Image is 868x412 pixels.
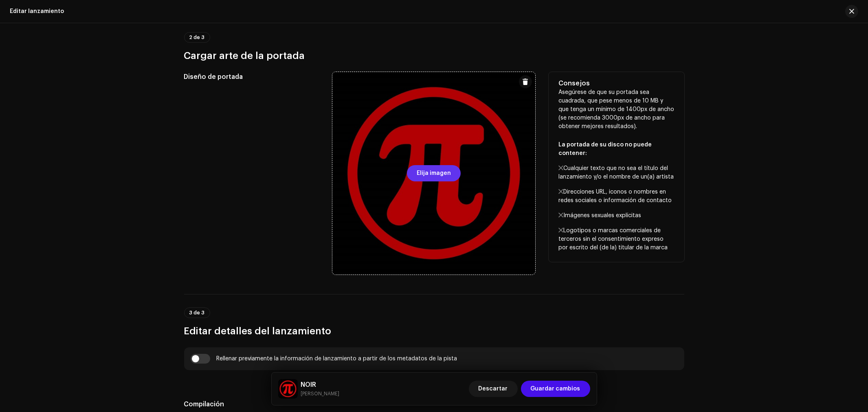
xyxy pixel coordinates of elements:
[184,49,684,62] h3: Cargar arte de la portada
[189,310,205,315] span: 3 de 3
[558,188,675,205] p: Direcciones URL, iconos o nombres en redes sociales o información de contacto
[217,355,457,362] div: Rellenar previamente la información de lanzamiento a partir de los metadatos de la pista
[531,381,580,397] span: Guardar cambios
[184,399,320,409] h5: Compilación
[521,381,590,397] button: Guardar cambios
[417,165,451,181] span: Elija imagen
[479,381,508,397] span: Descartar
[407,165,461,181] button: Elija imagen
[558,88,675,252] p: Asegúrese de que su portada sea cuadrada, que pese menos de 10 MB y que tenga un mínimo de 1400px...
[469,381,518,397] button: Descartar
[558,227,675,252] p: Logotipos o marcas comerciales de terceros sin el consentimiento expreso por escrito del (de la) ...
[558,164,675,181] p: Cualquier texto que no sea el título del lanzamiento y/o el nombre de un(a) artista
[184,72,320,82] h5: Diseño de portada
[184,325,684,338] h3: Editar detalles del lanzamiento
[558,141,675,158] p: La portada de su disco no puede contener:
[558,78,675,88] h5: Consejos
[558,211,675,220] p: Imágenes sexuales explícitas
[278,379,298,399] img: 20f4c9ef-14aa-4c67-9e51-0b6f42e35c57
[189,35,205,40] span: 2 de 3
[301,390,340,398] small: NOIR
[301,380,340,390] h5: NOIR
